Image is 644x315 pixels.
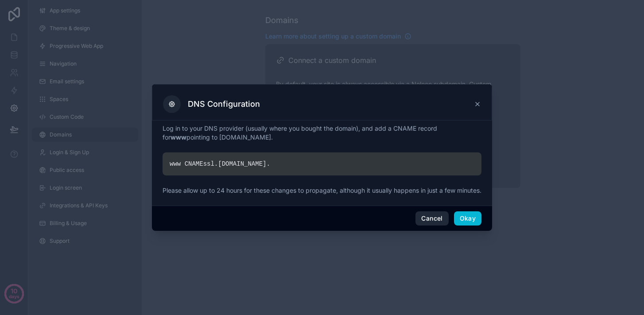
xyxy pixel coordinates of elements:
[415,211,448,226] button: Cancel
[188,99,260,109] h3: DNS Configuration
[171,133,186,141] strong: www
[163,152,481,175] div: www CNAME ssl. [DOMAIN_NAME] .
[454,211,481,226] button: Okay
[163,124,481,142] p: Log in to your DNS provider (usually where you bought the domain), and add a CNAME record for poi...
[163,186,481,195] p: Please allow up to 24 hours for these changes to propagate, although it usually happens in just a...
